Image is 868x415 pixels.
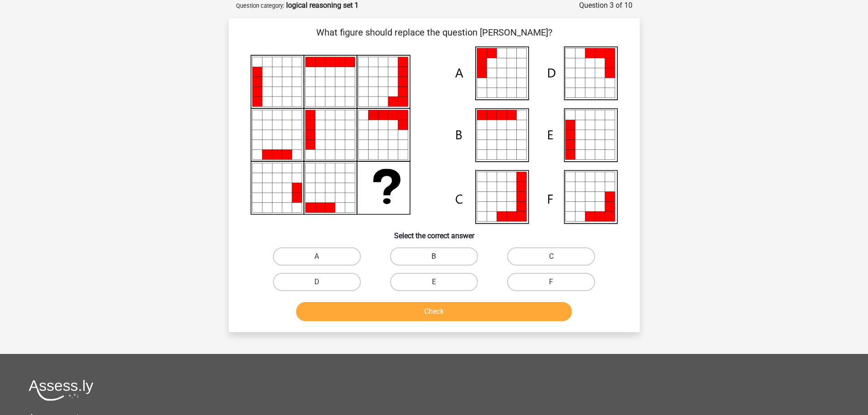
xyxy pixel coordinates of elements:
label: F [507,273,595,291]
label: A [273,247,361,266]
button: Check [296,302,572,321]
small: Question category: [236,2,284,9]
h6: Select the correct answer [243,224,625,240]
label: B [390,247,478,266]
label: D [273,273,361,291]
p: What figure should replace the question [PERSON_NAME]? [243,26,625,39]
label: C [507,247,595,266]
strong: logical reasoning set 1 [286,1,359,10]
label: E [390,273,478,291]
img: Assessly logo [29,379,93,401]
